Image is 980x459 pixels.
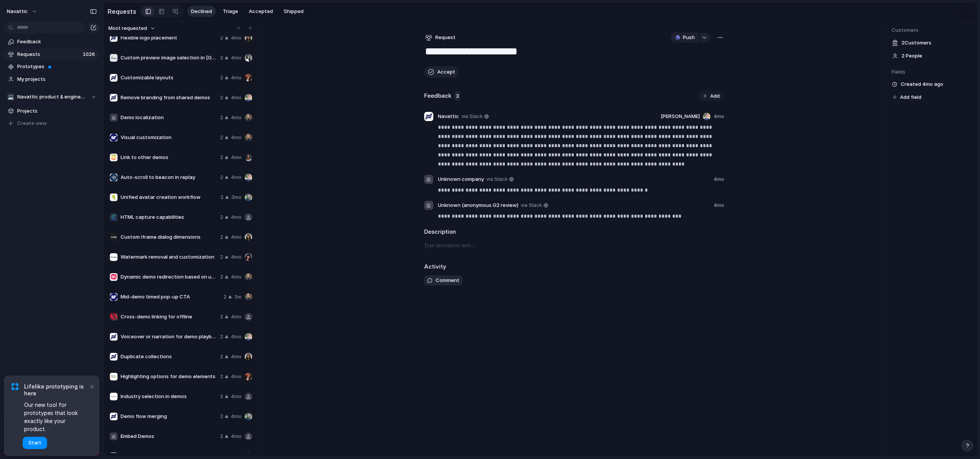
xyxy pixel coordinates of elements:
[438,202,518,209] span: Unknown (anonymous G2 review)
[486,175,508,183] span: via Slack
[108,7,136,16] h2: Requests
[435,34,456,41] span: Request
[424,275,462,285] button: Comment
[714,202,724,209] span: 4mo
[4,49,100,60] a: Requests1026
[231,74,242,82] span: 4mo
[121,373,217,380] span: Highlighting options for demo elements
[4,61,100,72] a: Prototypes
[231,34,242,42] span: 4mo
[83,51,96,58] span: 1026
[17,120,47,127] span: Create view
[121,313,217,321] span: Cross-demo linking for offline
[191,8,212,15] span: Declined
[284,8,304,15] span: Shipped
[220,253,223,261] span: 2
[683,34,695,41] span: Push
[438,113,459,120] span: Navattic
[220,54,223,62] span: 2
[121,233,217,241] span: Custom iframe dialog dimensions
[121,154,217,161] span: Link to other demos
[3,5,41,18] button: navattic
[231,253,242,261] span: 4mo
[121,174,217,181] span: Auto-scroll to beacon in replay
[121,94,217,102] span: Remove branding from shared demos
[220,313,223,321] span: 2
[437,68,455,76] span: Accept
[485,175,515,184] a: via Slack
[4,36,100,48] a: Feedback
[231,134,242,141] span: 4mo
[220,34,223,42] span: 2
[892,68,971,76] span: Fields
[424,33,457,43] button: Request
[231,413,242,420] span: 4mo
[424,262,446,271] h2: Activity
[121,253,217,261] span: Watermark removal and customization
[121,413,217,420] span: Demo flow merging
[902,39,931,47] span: 2 Customer s
[231,273,242,281] span: 4mo
[231,94,242,102] span: 4mo
[460,112,490,121] a: via Slack
[121,74,217,82] span: Customizable layouts
[108,25,147,32] span: Most requested
[220,393,223,400] span: 2
[121,34,217,42] span: Flexible logo placement
[280,6,307,17] button: Shipped
[436,277,459,284] span: Comment
[121,193,217,201] span: Unified avatar creation workflow
[7,93,15,101] div: 💻
[714,175,724,183] span: 4mo
[121,293,220,301] span: Mid-demo timed pop-up CTA
[220,134,223,141] span: 2
[234,293,242,301] span: 3w
[17,51,80,58] span: Requests
[220,94,223,102] span: 2
[220,373,223,380] span: 2
[121,433,217,440] span: Embed Demos
[249,8,273,15] span: Accepted
[671,33,699,43] button: Push
[23,437,47,449] button: Start
[24,401,88,433] span: Our new tool for prototypes that look exactly like your product.
[220,333,223,341] span: 2
[4,105,100,117] a: Projects
[661,113,700,120] span: [PERSON_NAME]
[121,134,217,141] span: Visual customization
[901,80,943,88] span: Created 4mo ago
[698,91,724,102] button: Add
[714,113,724,120] span: 4mo
[231,54,242,62] span: 4mo
[231,393,242,400] span: 4mo
[454,91,461,101] span: 3
[231,313,242,321] span: 4mo
[7,8,28,15] span: navattic
[223,8,238,15] span: Triage
[220,273,223,281] span: 2
[231,333,242,341] span: 4mo
[224,293,227,301] span: 2
[461,113,483,120] span: via Slack
[902,52,922,60] span: 2 People
[24,383,88,397] span: Lifelike prototyping is here
[220,193,224,201] span: 2
[231,433,242,440] span: 4mo
[4,91,100,103] button: 💻Navattic product & engineering
[87,382,96,391] button: Dismiss
[892,26,971,34] span: Customers
[219,6,242,17] button: Triage
[231,174,242,181] span: 4mo
[424,228,724,236] h2: Description
[121,353,217,361] span: Duplicate collections
[220,353,223,361] span: 2
[121,213,217,221] span: HTML capture capabilities
[121,273,217,281] span: Dynamic demo redirection based on user needs
[220,154,223,161] span: 2
[710,92,720,100] span: Add
[17,63,97,70] span: Prototypes
[220,413,223,420] span: 2
[17,38,97,46] span: Feedback
[17,107,97,115] span: Projects
[900,93,921,101] span: Add field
